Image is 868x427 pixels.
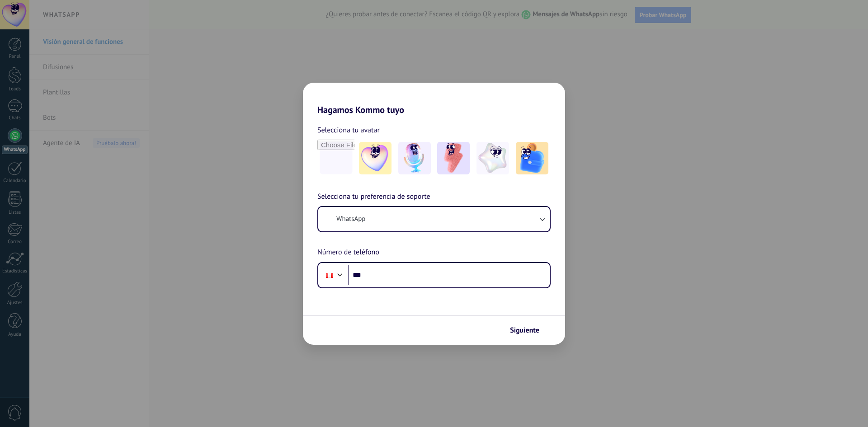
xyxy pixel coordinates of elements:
img: -3.jpeg [437,142,470,174]
span: WhatsApp [336,215,365,224]
h2: Hagamos Kommo tuyo [303,83,565,115]
img: -1.jpeg [359,142,392,174]
button: Siguiente [506,323,552,338]
span: Selecciona tu avatar [317,124,380,136]
img: -5.jpeg [516,142,548,174]
img: -2.jpeg [398,142,431,174]
button: WhatsApp [318,207,550,231]
img: -4.jpeg [476,142,509,174]
span: Siguiente [510,327,539,333]
span: Selecciona tu preferencia de soporte [317,191,430,203]
span: Número de teléfono [317,247,379,258]
div: Peru: + 51 [321,266,338,285]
